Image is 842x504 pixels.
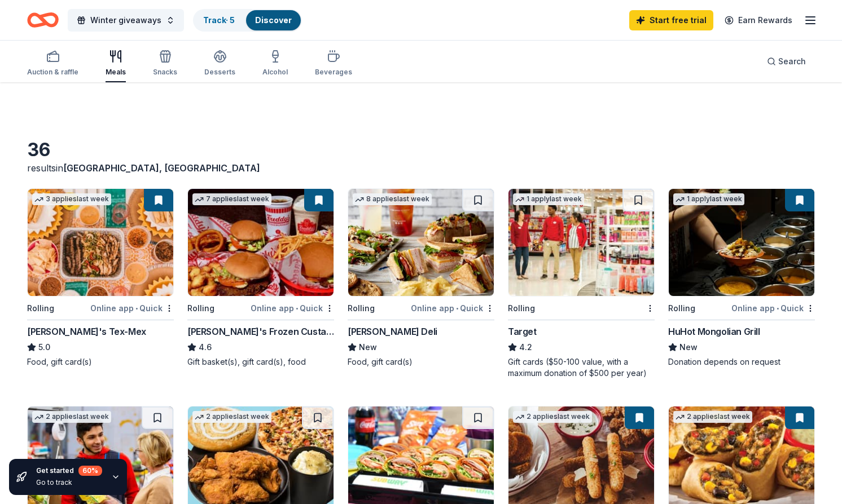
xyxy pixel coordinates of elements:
div: Online app Quick [251,301,334,315]
span: New [679,341,698,354]
button: Meals [106,45,126,82]
div: Desserts [204,68,235,77]
div: Beverages [315,68,352,77]
div: Food, gift card(s) [348,356,494,368]
a: Earn Rewards [718,10,799,30]
button: Desserts [204,45,235,82]
span: Winter giveaways [90,14,161,27]
button: Snacks [153,45,177,82]
div: [PERSON_NAME]'s Tex-Mex [27,325,146,338]
a: Track· 5 [203,15,235,25]
div: 3 applies last week [32,193,111,205]
div: Snacks [153,68,177,77]
div: Alcohol [262,68,288,77]
span: • [456,304,458,313]
div: Rolling [668,302,695,315]
div: 2 applies last week [192,411,271,423]
img: Image for McAlister's Deli [348,189,494,296]
div: Get started [36,466,102,476]
div: 2 applies last week [32,411,111,423]
span: Search [778,55,806,68]
span: [GEOGRAPHIC_DATA], [GEOGRAPHIC_DATA] [63,162,260,174]
div: Online app Quick [90,301,174,315]
div: Donation depends on request [668,356,815,368]
a: Image for McAlister's Deli8 applieslast weekRollingOnline app•Quick[PERSON_NAME] DeliNewFood, gif... [348,188,494,368]
button: Track· 5Discover [193,9,302,32]
div: Gift basket(s), gift card(s), food [187,356,334,368]
a: Image for Freddy's Frozen Custard & Steakburgers7 applieslast weekRollingOnline app•Quick[PERSON_... [187,188,334,368]
span: 4.6 [199,341,212,354]
button: Winter giveaways [68,9,184,32]
button: Alcohol [262,45,288,82]
a: Discover [255,15,292,25]
div: Food, gift card(s) [27,356,174,368]
div: [PERSON_NAME]'s Frozen Custard & Steakburgers [187,325,334,338]
div: Rolling [187,302,214,315]
a: Image for HuHot Mongolian Grill1 applylast weekRollingOnline app•QuickHuHot Mongolian GrillNewDon... [668,188,815,368]
div: 2 applies last week [513,411,592,423]
img: Image for HuHot Mongolian Grill [669,189,814,296]
button: Beverages [315,45,352,82]
button: Auction & raffle [27,45,78,82]
div: [PERSON_NAME] Deli [348,325,437,338]
span: 5.0 [38,341,50,354]
a: Home [27,7,59,33]
a: Image for Target1 applylast weekRollingTarget4.2Gift cards ($50-100 value, with a maximum donatio... [508,188,655,379]
div: Rolling [27,302,54,315]
div: 1 apply last week [673,193,744,205]
div: 60 % [78,466,102,476]
span: • [135,304,138,313]
div: 1 apply last week [513,193,584,205]
div: Rolling [508,302,535,315]
div: Meals [106,68,126,77]
span: • [777,304,779,313]
span: 4.2 [519,341,532,354]
div: HuHot Mongolian Grill [668,325,760,338]
img: Image for Chuy's Tex-Mex [28,189,173,296]
div: results [27,161,334,175]
div: Target [508,325,537,338]
span: New [359,341,377,354]
div: 36 [27,139,334,161]
img: Image for Freddy's Frozen Custard & Steakburgers [188,189,334,296]
div: 7 applies last week [192,193,271,205]
span: • [296,304,298,313]
div: Online app Quick [731,301,815,315]
div: 2 applies last week [673,411,752,423]
a: Image for Chuy's Tex-Mex3 applieslast weekRollingOnline app•Quick[PERSON_NAME]'s Tex-Mex5.0Food, ... [27,188,174,368]
div: Gift cards ($50-100 value, with a maximum donation of $500 per year) [508,356,655,379]
div: Online app Quick [411,301,494,315]
button: Search [758,50,815,73]
div: 8 applies last week [353,193,432,205]
img: Image for Target [508,189,654,296]
div: Rolling [348,302,375,315]
div: Go to track [36,478,102,487]
a: Start free trial [629,10,713,30]
span: in [56,162,260,174]
div: Auction & raffle [27,68,78,77]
